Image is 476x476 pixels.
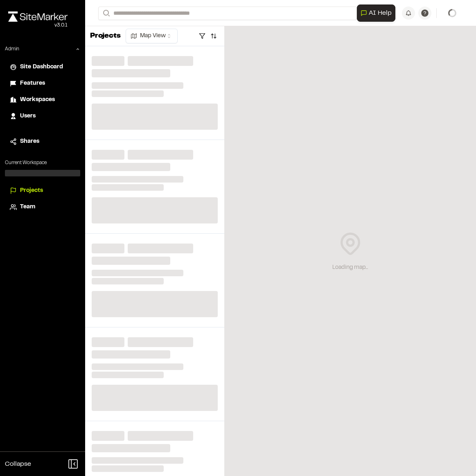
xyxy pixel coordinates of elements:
[10,63,75,72] a: Site Dashboard
[20,79,45,88] span: Features
[357,5,395,22] button: Open AI Assistant
[10,95,75,104] a: Workspaces
[98,7,113,20] button: Search
[10,79,75,88] a: Features
[20,137,39,146] span: Shares
[20,186,43,195] span: Projects
[332,263,368,272] div: Loading map...
[10,203,75,212] a: Team
[10,137,75,146] a: Shares
[20,203,35,212] span: Team
[20,112,36,121] span: Users
[5,459,31,469] span: Collapse
[20,63,63,72] span: Site Dashboard
[90,31,121,42] p: Projects
[10,112,75,121] a: Users
[8,22,68,29] div: Oh geez...please don't...
[10,186,75,195] a: Projects
[369,8,392,18] span: AI Help
[5,159,80,167] p: Current Workspace
[8,11,68,22] img: rebrand.png
[357,5,399,22] div: Open AI Assistant
[5,45,19,53] p: Admin
[20,95,55,104] span: Workspaces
